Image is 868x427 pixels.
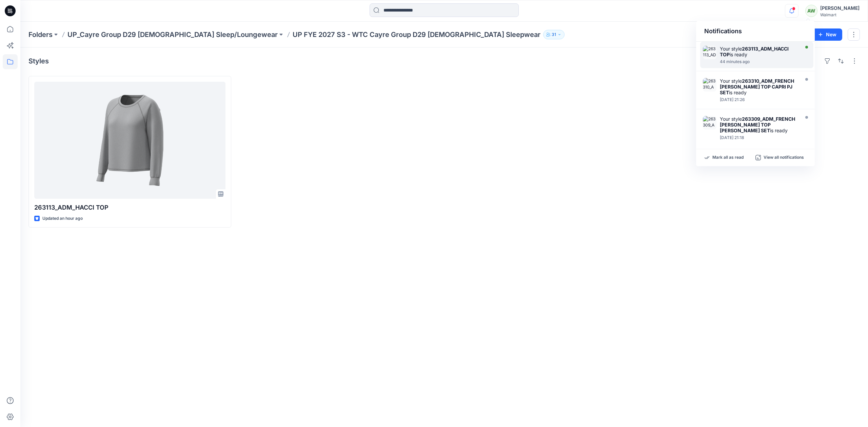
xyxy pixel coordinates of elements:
div: AW [805,5,817,17]
div: Walmart [820,12,860,17]
div: Tuesday, October 07, 2025 21:26 [720,97,798,102]
div: Your style is ready [720,78,798,95]
a: UP_Cayre Group D29 [DEMOGRAPHIC_DATA] Sleep/Loungewear [67,30,278,39]
p: Mark all as read [712,155,744,161]
p: 31 [552,31,556,38]
strong: 263310_ADM_FRENCH [PERSON_NAME] TOP CAPRI PJ SET [720,78,794,95]
div: Wednesday, October 15, 2025 17:38 [720,59,798,64]
button: New [812,28,842,41]
a: 263113_ADM_HACCI TOP [34,82,225,199]
div: Your style is ready [720,46,798,57]
button: 31 [543,30,565,39]
p: 263113_ADM_HACCI TOP [34,203,225,212]
p: View all notifications [764,155,804,161]
strong: 263309_ADM_FRENCH [PERSON_NAME] TOP [PERSON_NAME] SET [720,116,795,133]
p: Updated an hour ago [42,215,83,222]
h4: Styles [28,57,49,65]
div: Your style is ready [720,116,798,133]
img: 263309_ADM_FRENCH TERRY TOP SHORT PJ SET_COLORWAYS [703,116,716,130]
img: 263310_ADM_FRENCH TERRY TOP CAPRI PJ SET_COLORWAYS [703,78,716,92]
div: Notifications [696,21,815,42]
img: 263113_ADM_HACCI TOP [703,46,716,59]
a: Folders [28,30,53,39]
p: UP FYE 2027 S3 - WTC Cayre Group D29 [DEMOGRAPHIC_DATA] Sleepwear [293,30,540,39]
div: [PERSON_NAME] [820,4,860,12]
strong: 263113_ADM_HACCI TOP [720,46,789,57]
div: Tuesday, October 07, 2025 21:18 [720,135,798,140]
